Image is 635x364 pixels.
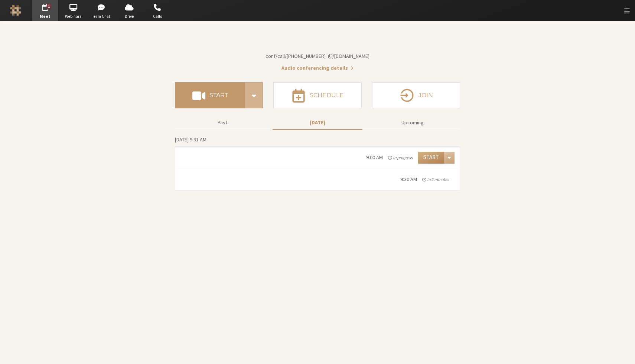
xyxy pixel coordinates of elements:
[281,64,354,72] button: Audio conferencing details
[616,345,629,359] iframe: Chat
[418,152,444,164] button: Start
[175,135,460,190] section: Today's Meetings
[175,34,460,72] section: Account details
[444,152,455,164] div: Open menu
[47,4,52,9] div: 1
[209,92,228,98] h4: Start
[32,13,58,20] span: Meet
[400,176,417,183] div: 9:30 AM
[266,53,369,59] span: Copy my meeting room link
[88,13,114,20] span: Team Chat
[368,116,457,129] button: Upcoming
[419,92,433,98] h4: Join
[273,116,362,129] button: [DATE]
[388,154,413,161] em: in progress
[175,136,206,143] span: [DATE] 9:31 AM
[372,82,460,108] button: Join
[116,13,142,20] span: Drive
[366,154,383,161] div: 9:00 AM
[175,82,245,108] button: Start
[60,13,86,20] span: Webinars
[273,82,361,108] button: Schedule
[178,116,267,129] button: Past
[310,92,343,98] h4: Schedule
[10,5,21,16] img: Iotum
[144,13,170,20] span: Calls
[427,177,449,182] span: in 2 minutes
[245,82,263,108] div: Start conference options
[266,52,369,60] button: Copy my meeting room linkCopy my meeting room link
